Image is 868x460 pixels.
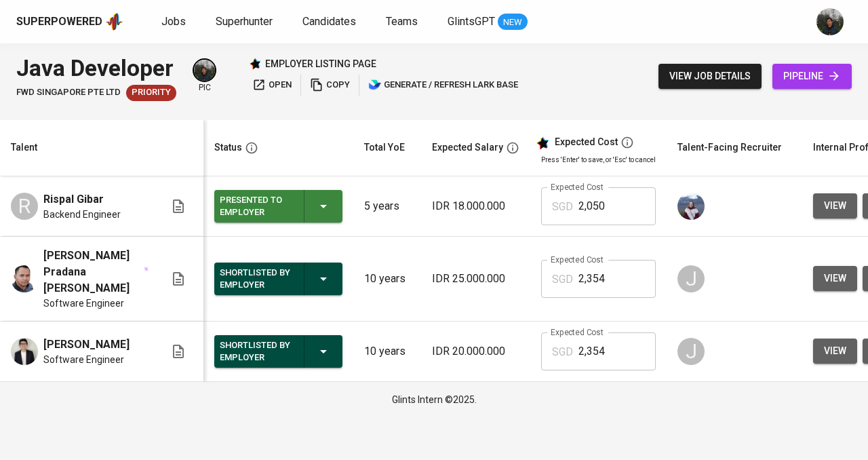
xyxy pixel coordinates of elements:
div: Talent [11,139,37,156]
span: Backend Engineer [43,208,121,221]
span: [PERSON_NAME] [43,337,130,353]
span: FWD Singapore Pte Ltd [16,86,121,99]
button: view job details [658,64,762,89]
span: [PERSON_NAME] Pradana [PERSON_NAME] [43,248,142,296]
button: view [813,266,857,291]
span: NEW [498,16,528,29]
span: Rispal Gibar [43,191,104,208]
p: SGD [552,344,573,360]
a: Superhunter [216,14,275,31]
p: 10 years [364,343,410,360]
p: IDR 25.000.000 [432,271,519,287]
span: GlintsGPT [448,15,495,28]
div: Shortlisted by Employer [220,337,293,366]
img: Dwi Ardi Irawan [11,338,38,365]
div: pic [193,58,216,94]
span: Teams [386,15,418,28]
div: Superpowered [16,14,102,30]
span: Jobs [161,15,186,28]
a: Candidates [302,14,359,31]
div: J [677,338,705,365]
button: copy [307,75,353,96]
img: glenn@glints.com [194,60,215,81]
a: pipeline [772,64,852,89]
div: Presented to Employer [220,191,293,221]
div: Java Developer [16,52,176,85]
p: SGD [552,199,573,215]
div: New Job received from Demand Team [126,85,176,101]
span: Superhunter [216,15,273,28]
p: SGD [552,271,573,288]
span: view [824,270,846,287]
button: Shortlisted by Employer [214,263,342,295]
div: Talent-Facing Recruiter [677,139,782,156]
img: glenn@glints.com [816,8,844,35]
span: copy [310,77,350,93]
span: Candidates [302,15,356,28]
button: Presented to Employer [214,190,342,223]
button: lark generate / refresh lark base [365,75,521,96]
img: christine.raharja@glints.com [677,193,705,220]
span: Priority [126,86,176,99]
span: Software Engineer [43,353,124,366]
span: view [824,197,846,214]
button: open [249,75,295,96]
p: 10 years [364,271,410,287]
div: Shortlisted by Employer [220,264,293,294]
span: generate / refresh lark base [368,77,518,93]
div: Status [214,139,242,156]
a: Teams [386,14,420,31]
img: Devin Pradana Rachman [11,265,38,292]
img: Glints Star [249,58,261,70]
a: Jobs [161,14,189,31]
div: J [677,265,705,292]
p: IDR 18.000.000 [432,198,519,214]
button: view [813,339,857,364]
img: glints_star.svg [536,136,549,150]
div: Expected Cost [555,136,618,149]
button: Shortlisted by Employer [214,335,342,368]
a: GlintsGPT NEW [448,14,528,31]
img: lark [368,78,382,92]
div: R [11,193,38,220]
div: Total YoE [364,139,405,156]
div: Expected Salary [432,139,503,156]
span: view job details [669,68,751,85]
p: Press 'Enter' to save, or 'Esc' to cancel [541,155,656,165]
img: app logo [105,12,123,32]
span: pipeline [783,68,841,85]
button: view [813,193,857,218]
p: employer listing page [265,57,376,71]
p: 5 years [364,198,410,214]
a: Superpoweredapp logo [16,12,123,32]
img: magic_wand.svg [144,267,149,271]
span: open [252,77,292,93]
p: IDR 20.000.000 [432,343,519,360]
span: Software Engineer [43,296,124,310]
span: view [824,343,846,360]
